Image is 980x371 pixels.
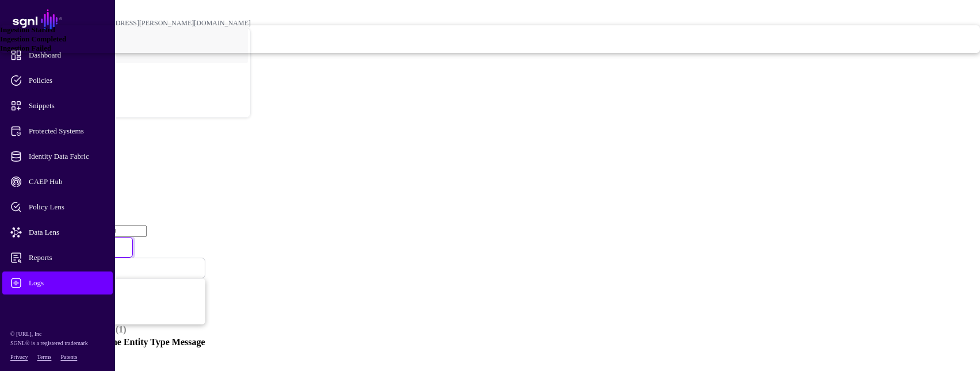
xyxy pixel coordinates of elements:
[10,339,105,348] p: SGNL® is a registered trademark
[2,120,113,143] a: Protected Systems
[10,176,123,188] span: CAEP Hub
[2,221,113,244] a: Data Lens
[2,196,113,219] a: Policy Lens
[171,336,206,348] th: Message
[2,44,113,67] a: Dashboard
[10,125,123,137] span: Protected Systems
[7,7,108,32] a: SGNL
[60,354,77,360] a: Patents
[24,60,250,97] a: POC
[10,49,123,61] span: Dashboard
[10,75,123,86] span: Policies
[10,227,123,238] span: Data Lens
[2,297,113,320] a: Admin
[24,100,250,109] div: Log out
[2,69,113,92] a: Policies
[10,252,123,263] span: Reports
[10,277,123,289] span: Logs
[23,19,251,28] div: [PERSON_NAME][EMAIL_ADDRESS][PERSON_NAME][DOMAIN_NAME]
[123,336,170,348] th: Entity Type
[37,354,52,360] a: Terms
[2,94,113,117] a: Snippets
[2,145,113,168] a: Identity Data Fabric
[10,354,28,360] a: Privacy
[10,330,105,339] p: © [URL], Inc
[10,100,123,112] span: Snippets
[2,246,113,269] a: Reports
[85,324,127,334] a: Refresh (1)
[10,151,123,162] span: Identity Data Fabric
[2,271,113,294] a: Logs
[2,170,113,193] a: CAEP Hub
[10,201,123,213] span: Policy Lens
[5,135,975,151] h2: Logs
